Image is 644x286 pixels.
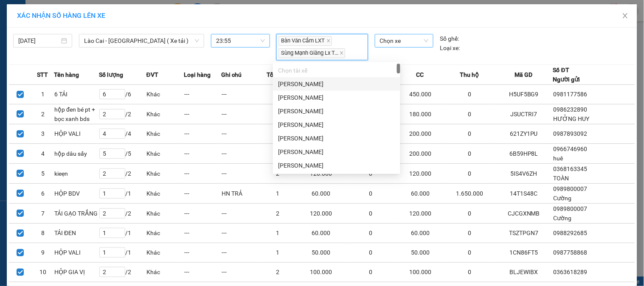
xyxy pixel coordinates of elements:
[346,223,396,243] td: 0
[221,223,259,243] td: ---
[184,70,211,79] span: Loại hàng
[495,203,553,223] td: CJCGXNMB
[31,124,54,143] td: 3
[554,115,590,122] span: HƯỞNG HUY
[99,262,146,282] td: / 2
[146,163,184,183] td: Khác
[221,124,259,143] td: ---
[622,12,629,19] span: close
[31,183,54,203] td: 6
[554,175,569,182] span: TOÀN
[278,36,332,46] span: Bàn Văn Cắm LXT
[278,134,395,143] div: [PERSON_NAME]
[495,104,553,124] td: JSUCTRI7
[194,38,200,43] span: down
[296,262,346,282] td: 100.000
[184,262,221,282] td: ---
[259,124,296,143] td: 4
[31,223,54,243] td: 8
[495,183,553,203] td: 14T1S48C
[259,183,296,203] td: 1
[99,70,123,79] span: Số lượng
[445,124,495,143] td: 0
[31,203,54,223] td: 7
[273,91,400,104] div: Hà Mạnh Thìn
[184,124,221,143] td: ---
[146,104,184,124] td: Khác
[259,104,296,124] td: 2
[445,163,495,183] td: 0
[99,104,146,124] td: / 2
[84,34,199,47] span: Lào Cai - Hà Nội ( Xe tải )
[278,120,395,129] div: [PERSON_NAME]
[445,84,495,104] td: 0
[273,132,400,145] div: Trần Đức Luận
[396,183,445,203] td: 60.000
[221,70,242,79] span: Ghi chú
[99,183,146,203] td: / 1
[554,155,563,162] span: huê
[259,84,296,104] td: 6
[278,66,395,75] div: Chọn tài xế
[221,262,259,282] td: ---
[184,183,221,203] td: ---
[515,70,533,79] span: Mã GD
[495,223,553,243] td: TSZTPGN7
[495,262,553,282] td: BLJEWIBX
[259,143,296,163] td: 5
[495,243,553,262] td: 1CN86FT5
[146,223,184,243] td: Khác
[184,143,221,163] td: ---
[259,203,296,223] td: 2
[259,223,296,243] td: 1
[495,84,553,104] td: H5UF5BG9
[99,243,146,262] td: / 1
[445,183,495,203] td: 1.650.000
[99,143,146,163] td: / 5
[54,143,99,163] td: hộp dâu sấy
[396,203,445,223] td: 120.000
[221,243,259,262] td: ---
[221,104,259,124] td: ---
[184,84,221,104] td: ---
[221,183,259,203] td: HN TRẢ
[273,77,400,91] div: Vương Văn Vinh
[54,104,99,124] td: hộp đen bé pt + bọc xanh bds
[278,147,395,157] div: [PERSON_NAME]
[273,159,400,172] div: Nguyễn Minh Vương
[346,203,396,223] td: 0
[146,143,184,163] td: Khác
[296,183,346,203] td: 60.000
[296,223,346,243] td: 60.000
[37,70,48,79] span: STT
[146,203,184,223] td: Khác
[396,163,445,183] td: 120.000
[54,243,99,262] td: HỘP VALI
[31,104,54,124] td: 2
[184,223,221,243] td: ---
[54,183,99,203] td: HỘP BDV
[184,203,221,223] td: ---
[396,262,445,282] td: 100.000
[278,79,395,89] div: [PERSON_NAME]
[31,262,54,282] td: 10
[554,146,588,152] span: 0966746960
[31,243,54,262] td: 9
[278,107,395,116] div: [PERSON_NAME]
[554,91,588,98] span: 0981177586
[554,230,588,236] span: 0988292685
[554,205,588,212] span: 0989800007
[54,203,99,223] td: TẢI GẠO TRẮNG
[146,183,184,203] td: Khác
[221,203,259,223] td: ---
[184,243,221,262] td: ---
[445,262,495,282] td: 0
[17,11,105,20] span: XÁC NHẬN SỐ HÀNG LÊN XE
[54,163,99,183] td: kieẹn
[396,104,445,124] td: 180.000
[554,249,588,256] span: 0987758868
[296,203,346,223] td: 120.000
[54,223,99,243] td: TẢI ĐEN
[146,262,184,282] td: Khác
[396,124,445,143] td: 200.000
